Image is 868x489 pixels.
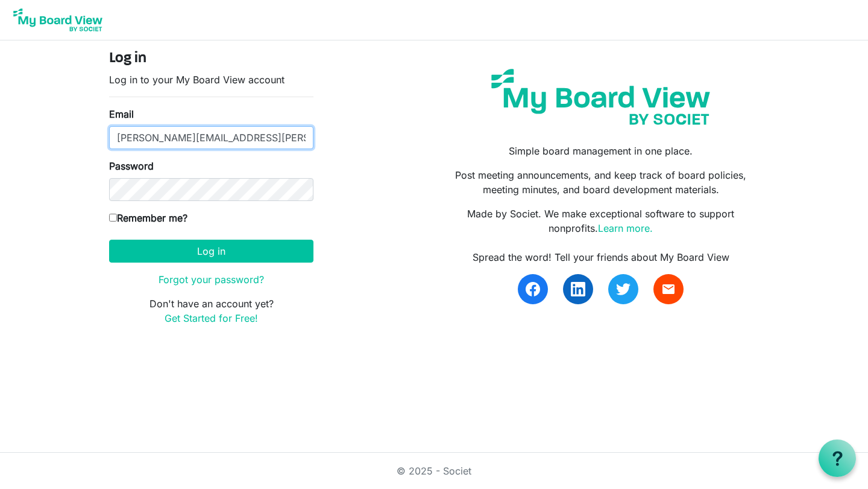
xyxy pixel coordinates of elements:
label: Email [109,107,134,121]
img: linkedin.svg [571,282,585,296]
img: facebook.svg [526,282,540,296]
span: email [661,282,676,296]
input: Remember me? [109,214,117,222]
p: Log in to your My Board View account [109,72,313,87]
p: Don't have an account yet? [109,296,313,325]
p: Post meeting announcements, and keep track of board policies, meeting minutes, and board developm... [443,168,759,197]
label: Password [109,159,154,173]
img: twitter.svg [616,282,631,296]
p: Made by Societ. We make exceptional software to support nonprofits. [443,206,759,235]
div: Spread the word! Tell your friends about My Board View [443,250,759,264]
a: Get Started for Free! [165,312,258,324]
a: Forgot your password? [159,273,264,286]
h4: Log in [109,50,313,68]
button: Log in [109,240,313,263]
a: Learn more. [598,222,653,234]
img: My Board View Logo [10,5,106,35]
label: Remember me? [109,211,187,225]
p: Simple board management in one place. [443,144,759,158]
a: © 2025 - Societ [397,465,471,477]
img: my-board-view-societ.svg [482,60,719,134]
a: email [653,274,684,304]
